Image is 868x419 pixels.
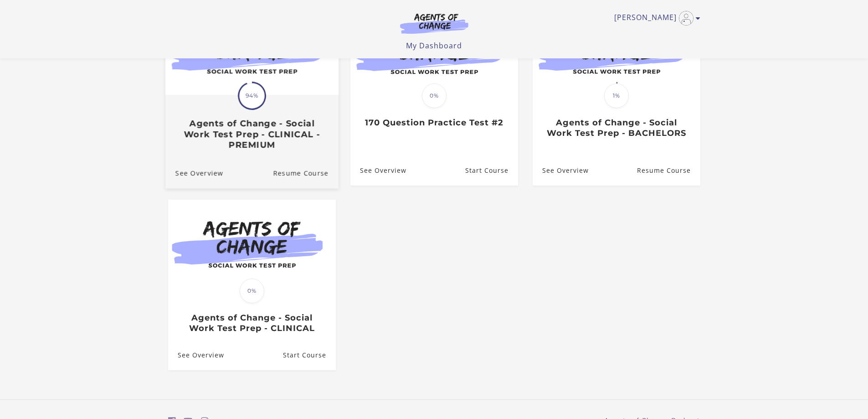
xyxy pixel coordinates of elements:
span: 1% [604,83,629,108]
h3: Agents of Change - Social Work Test Prep - BACHELORS [542,118,690,138]
a: Agents of Change - Social Work Test Prep - CLINICAL - PREMIUM: Resume Course [273,157,339,188]
a: Agents of Change - Social Work Test Prep - CLINICAL - PREMIUM: See Overview [165,157,223,188]
img: Agents of Change Logo [390,13,478,34]
h3: Agents of Change - Social Work Test Prep - CLINICAL - PREMIUM [175,118,328,150]
a: Agents of Change - Social Work Test Prep - BACHELORS: See Overview [533,155,589,185]
a: Agents of Change - Social Work Test Prep - CLINICAL: Resume Course [282,341,335,370]
span: 94% [239,83,265,109]
a: Agents of Change - Social Work Test Prep - CLINICAL: See Overview [168,341,224,370]
h3: 170 Question Practice Test #2 [360,118,508,128]
a: Toggle menu [614,11,696,26]
span: 0% [240,279,264,303]
h3: Agents of Change - Social Work Test Prep - CLINICAL [178,313,326,333]
a: Agents of Change - Social Work Test Prep - BACHELORS: Resume Course [637,155,700,185]
a: 170 Question Practice Test #2: Resume Course [465,155,518,185]
a: 170 Question Practice Test #2: See Overview [350,155,406,185]
a: My Dashboard [406,41,462,51]
span: 0% [422,83,447,108]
